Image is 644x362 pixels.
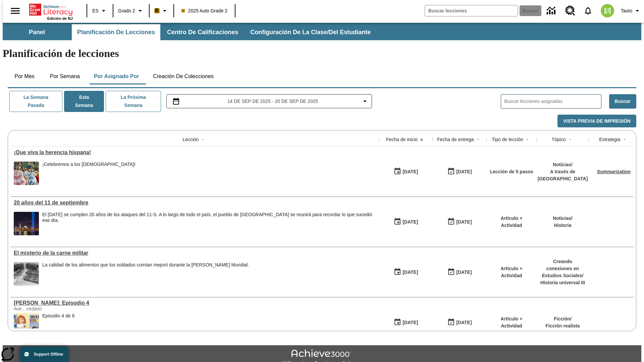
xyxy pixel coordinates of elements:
[621,135,629,143] button: Sort
[492,136,523,143] div: Tipo de lección
[42,313,75,319] div: Episodio 4 de 6
[540,258,585,279] p: Creando conexiones en Estudios Sociales /
[402,218,418,226] div: [DATE]
[557,115,636,128] button: Vista previa de impresión
[89,68,145,84] button: Por asignado por
[245,24,376,40] button: Configuración de la clase/del estudiante
[14,200,376,206] a: 20 años del 11 de septiembre, Lecciones
[456,318,472,327] div: [DATE]
[227,98,318,105] span: 14 de sep de 2025 - 20 de sep de 2025
[621,7,632,14] span: Tauto
[579,2,597,19] a: Notificaciones
[14,300,376,306] div: Elena Menope: Episodio 4
[29,2,73,20] div: Portada
[504,97,601,106] input: Buscar lecciones asignadas
[546,315,580,322] p: Ficción /
[543,2,561,20] a: Centro de información
[3,47,641,60] h1: Planificación de lecciones
[5,1,25,21] button: Abrir el menú lateral
[425,5,518,16] input: Buscar campo
[386,136,418,143] div: Fecha de inicio
[14,300,376,306] a: Elena Menope: Episodio 4, Lecciones
[456,168,472,176] div: [DATE]
[402,168,418,176] div: [DATE]
[152,5,171,17] button: Boost El color de la clase es anaranjado claro. Cambiar el color de la clase.
[618,5,644,17] button: Perfil/Configuración
[42,212,376,223] div: El [DATE] se cumplen 20 años de los ataques del 11-S. A lo largo de todo el país, el pueblo de [G...
[3,23,641,40] div: Subbarra de navegación
[456,218,472,226] div: [DATE]
[181,7,228,14] span: 2025 Auto Grade 2
[199,135,207,143] button: Sort
[34,352,63,357] span: Support Offline
[29,3,73,16] a: Portada
[553,215,572,222] p: Noticias /
[3,24,70,40] button: Panel
[540,279,585,286] p: Historia universal III
[72,24,160,40] button: Planificación de lecciones
[538,161,588,168] p: Noticias /
[601,4,614,17] img: avatar image
[148,68,219,84] button: Creación de colecciones
[115,5,147,17] button: Grado: Grado 2, Elige un grado
[553,222,572,229] p: Historia
[106,91,161,112] button: La próxima semana
[437,136,474,143] div: Fecha de entrega
[20,347,68,362] button: Support Offline
[42,262,249,268] p: La calidad de los alimentos que los soldados comían mejoró durante la [PERSON_NAME] Mundial.
[445,266,474,279] button: 09/14/25: Último día en que podrá accederse la lección
[64,91,104,112] button: Esta semana
[47,16,73,20] span: Edición de NJ
[14,313,39,337] img: Elena está sentada en la mesa de clase, poniendo pegamento en un trozo de papel. Encima de la mes...
[490,265,533,279] p: Artículo + Actividad
[14,306,114,311] div: Ave…cedario
[162,24,244,40] button: Centro de calificaciones
[391,316,420,329] button: 09/14/25: Primer día en que estuvo disponible la lección
[551,136,566,143] div: Tópico
[8,68,41,84] button: Por mes
[490,315,533,329] p: Artículo + Actividad
[391,165,420,178] button: 09/15/25: Primer día en que estuvo disponible la lección
[118,7,135,14] span: Grado 2
[597,2,618,19] button: Escoja un nuevo avatar
[523,135,531,143] button: Sort
[391,266,420,279] button: 09/14/25: Primer día en que estuvo disponible la lección
[474,135,482,143] button: Sort
[42,162,136,185] div: ¡Celebremos a los hispanoamericanos!
[92,7,99,14] span: ES
[169,97,369,105] button: Seleccione el intervalo de fechas opción del menú
[3,24,377,40] div: Subbarra de navegación
[45,68,85,84] button: Por semana
[561,2,579,20] a: Centro de recursos, Se abrirá en una pestaña nueva.
[9,91,62,112] button: La semana pasada
[538,168,588,182] p: A través de [GEOGRAPHIC_DATA]
[445,216,474,228] button: 09/14/25: Último día en que podrá accederse la lección
[456,268,472,277] div: [DATE]
[609,94,636,109] button: Buscar
[546,322,580,329] p: Ficción realista
[490,168,533,175] p: Lección de 5 pasos
[14,212,39,235] img: Tributo con luces en la ciudad de Nueva York desde el Parque Estatal Liberty (Nueva Jersey)
[14,262,39,286] img: Fotografía en blanco y negro que muestra cajas de raciones de comida militares con la etiqueta U....
[42,212,376,235] div: El 11 de septiembre de 2021 se cumplen 20 años de los ataques del 11-S. A lo largo de todo el paí...
[599,136,620,143] div: Estrategia
[14,250,376,256] a: El misterio de la carne militar , Lecciones
[361,97,369,105] svg: Collapse Date Range Filter
[42,262,249,286] div: La calidad de los alimentos que los soldados comían mejoró durante la Segunda Guerra Mundial.
[402,318,418,327] div: [DATE]
[391,216,420,228] button: 09/14/25: Primer día en que estuvo disponible la lección
[182,136,199,143] div: Lección
[42,313,75,337] div: Episodio 4 de 6
[14,200,376,206] div: 20 años del 11 de septiembre
[89,5,111,17] button: Lenguaje: ES, Selecciona un idioma
[14,162,39,185] img: dos filas de mujeres hispanas en un desfile que celebra la cultura hispana. Las mujeres lucen col...
[490,215,533,229] p: Artículo + Actividad
[597,169,631,174] a: Summarization
[14,149,376,156] a: ¡Que viva la herencia hispana!, Lecciones
[445,316,474,329] button: 09/14/25: Último día en que podrá accederse la lección
[42,162,136,167] div: ¡Celebremos a los [DEMOGRAPHIC_DATA]!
